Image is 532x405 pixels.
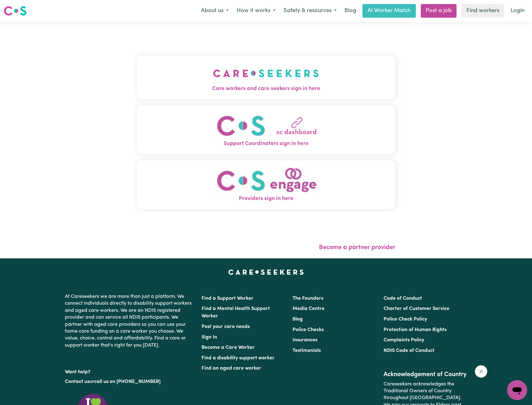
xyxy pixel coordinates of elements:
a: Contact us [65,379,89,384]
a: AI Worker Match [362,4,416,18]
span: Need any help? [4,4,38,9]
a: Protection of Human Rights [384,327,447,332]
span: Support Coordinators sign in here [137,140,395,148]
a: Media Centre [293,306,325,311]
span: Care workers and care seekers sign in here [137,85,395,93]
a: Find an aged care worker [202,366,261,371]
img: Careseekers logo [4,5,27,16]
a: Charter of Customer Service [384,306,449,311]
button: Safety & resources [280,4,341,17]
button: Providers sign in here [137,160,395,209]
a: Login [507,4,528,18]
a: Post your care needs [202,324,250,329]
a: Sign In [202,335,217,340]
a: Find a Mental Health Support Worker [202,306,270,319]
p: Want help? [65,366,194,375]
button: About us [197,4,233,17]
a: Insurances [293,338,317,343]
h2: Acknowledgement of Country [384,371,467,378]
a: Become a Care Worker [202,345,255,350]
a: Find workers [462,4,504,18]
p: At Careseekers we are more than just a platform. We connect individuals directly to disability su... [65,291,194,351]
a: Blog [293,317,303,322]
button: How it works [233,4,280,17]
a: Complaints Policy [384,338,424,343]
a: The Founders [293,296,323,301]
a: Police Checks [293,327,324,332]
a: Become a partner provider [319,244,395,251]
button: Support Coordinators sign in here [137,105,395,154]
span: Providers sign in here [137,195,395,203]
a: Police Check Policy [384,317,427,322]
button: Care workers and care seekers sign in here [137,56,395,99]
a: NDIS Code of Conduct [384,348,434,353]
a: Code of Conduct [384,296,422,301]
a: Testimonials [293,348,321,353]
a: Careseekers logo [4,4,27,18]
a: Careseekers home page [228,270,304,275]
a: Post a job [421,4,457,18]
p: or [65,376,194,388]
a: Blog [341,4,360,18]
a: Find a Support Worker [202,296,253,301]
iframe: Close message [475,365,487,378]
a: Find a disability support worker [202,356,275,361]
iframe: Button to launch messaging window [507,380,527,400]
a: call us on [PHONE_NUMBER] [94,379,161,384]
